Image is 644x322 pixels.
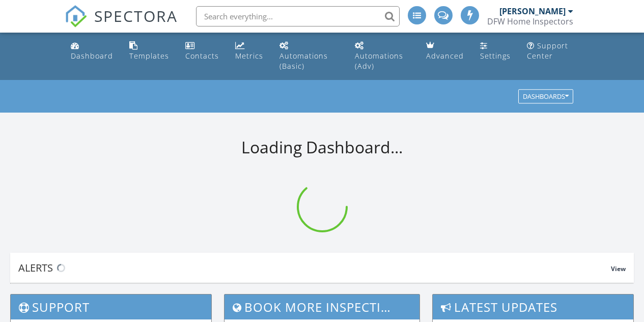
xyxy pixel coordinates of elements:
div: Alerts [18,261,611,275]
div: Automations (Adv) [355,51,403,71]
a: Advanced [422,37,468,66]
a: Metrics [231,37,267,66]
div: Support Center [527,41,568,61]
span: SPECTORA [94,5,178,26]
span: View [611,264,626,273]
div: Dashboards [523,93,569,100]
a: Settings [476,37,515,66]
a: Templates [125,37,173,66]
div: Settings [480,51,511,61]
h3: Book More Inspections [225,294,419,319]
a: Contacts [181,37,223,66]
a: SPECTORA [65,14,178,35]
a: Dashboard [67,37,117,66]
a: Support Center [523,37,578,66]
a: Automations (Advanced) [351,37,414,76]
h3: Latest Updates [433,294,633,319]
div: Advanced [426,51,464,61]
img: The Best Home Inspection Software - Spectora [65,5,87,28]
div: Dashboard [71,51,113,61]
button: Dashboards [518,90,573,104]
h3: Support [11,294,211,319]
div: [PERSON_NAME] [499,6,566,16]
input: Search everything... [196,6,400,26]
div: DFW Home Inspectors [487,16,573,26]
div: Templates [129,51,169,61]
div: Contacts [185,51,219,61]
div: Automations (Basic) [279,51,328,71]
div: Metrics [235,51,263,61]
a: Automations (Basic) [275,37,343,76]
